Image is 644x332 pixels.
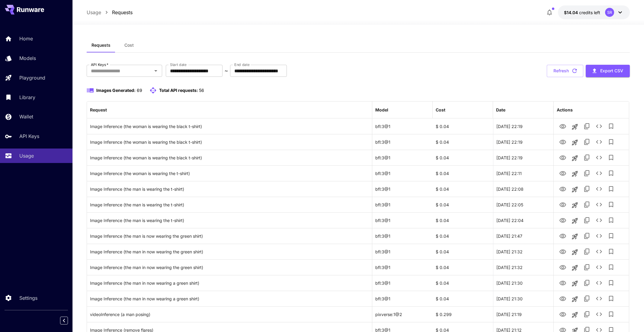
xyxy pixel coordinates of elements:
button: Copy TaskUUID [581,183,593,195]
div: Click to copy prompt [90,260,369,275]
button: Copy TaskUUID [581,261,593,273]
button: Copy TaskUUID [581,246,593,258]
button: View Image [557,183,569,195]
button: Export CSV [586,65,630,77]
p: Models [19,55,36,62]
div: $ 0.04 [433,134,493,150]
div: $14.03928 [564,9,600,16]
button: Copy TaskUUID [581,120,593,132]
div: bfl:3@1 [372,165,433,181]
div: 01 Sep, 2025 22:19 [493,118,553,134]
button: Add to library [605,167,617,179]
div: bfl:3@1 [372,197,433,212]
button: Add to library [605,199,617,211]
button: View Image [557,245,569,258]
div: 01 Sep, 2025 21:47 [493,228,553,244]
div: Model [375,107,388,112]
button: View Image [557,214,569,226]
button: View Image [557,167,569,179]
div: $ 0.04 [433,212,493,228]
div: Actions [557,107,573,112]
button: Add to library [605,183,617,195]
div: 01 Sep, 2025 21:30 [493,291,553,306]
button: Add to library [605,293,617,305]
p: Library [19,94,35,101]
button: See details [593,152,605,164]
div: 01 Sep, 2025 21:19 [493,306,553,322]
div: Click to copy prompt [90,181,369,197]
button: Copy TaskUUID [581,277,593,289]
button: Launch in playground [569,168,581,180]
div: $ 0.04 [433,165,493,181]
a: Usage [87,9,101,16]
a: Requests [112,9,133,16]
button: Add to library [605,120,617,132]
div: bfl:3@1 [372,134,433,150]
button: See details [593,277,605,289]
div: Cost [436,107,445,112]
button: View Image [557,277,569,289]
div: pixverse:1@2 [372,306,433,322]
div: Date [496,107,505,112]
span: Cost [124,42,134,48]
button: Launch in playground [569,183,581,196]
div: $ 0.04 [433,291,493,306]
p: Home [19,35,33,42]
button: Add to library [605,246,617,258]
div: Click to copy prompt [90,291,369,306]
button: Add to library [605,277,617,289]
span: $14.04 [564,10,579,15]
span: 56 [199,88,204,93]
button: Launch in playground [569,121,581,133]
button: See details [593,261,605,273]
button: Launch in playground [569,293,581,305]
div: bfl:3@1 [372,150,433,165]
span: 69 [137,88,142,93]
button: See details [593,167,605,179]
div: $ 0.04 [433,244,493,259]
div: Collapse sidebar [65,315,72,326]
button: View Image [557,198,569,211]
button: Launch in playground [569,262,581,274]
button: Copy TaskUUID [581,167,593,179]
button: See details [593,230,605,242]
button: Copy TaskUUID [581,308,593,320]
div: $ 0.299 [433,306,493,322]
button: Copy TaskUUID [581,293,593,305]
button: View Image [557,151,569,164]
button: See details [593,308,605,320]
div: 01 Sep, 2025 22:11 [493,165,553,181]
p: ~ [225,67,228,74]
button: See details [593,246,605,258]
button: $14.03928SR [558,5,630,19]
span: Images Generated: [96,88,136,93]
div: 01 Sep, 2025 22:08 [493,181,553,197]
button: Add to library [605,308,617,320]
button: View Image [557,136,569,148]
button: See details [593,136,605,148]
button: Launch in playground [569,309,581,321]
div: Click to copy prompt [90,166,369,181]
div: $ 0.04 [433,181,493,197]
button: Launch in playground [569,136,581,149]
div: 01 Sep, 2025 22:19 [493,150,553,165]
div: bfl:3@1 [372,244,433,259]
button: Launch in playground [569,199,581,211]
button: Copy TaskUUID [581,152,593,164]
p: Wallet [19,113,33,120]
button: Add to library [605,152,617,164]
div: bfl:3@1 [372,228,433,244]
div: $ 0.04 [433,259,493,275]
label: Start date [170,62,187,67]
button: Add to library [605,230,617,242]
div: $ 0.04 [433,197,493,212]
div: bfl:3@1 [372,118,433,134]
div: 01 Sep, 2025 22:05 [493,197,553,212]
div: SR [605,8,614,17]
button: Collapse sidebar [60,317,68,324]
p: Usage [19,152,34,159]
button: Launch in playground [569,152,581,164]
button: Add to library [605,136,617,148]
